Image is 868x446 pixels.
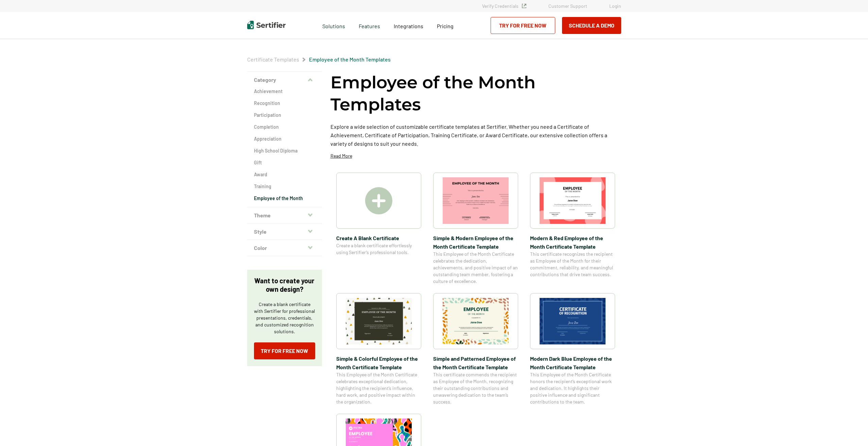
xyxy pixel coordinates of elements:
span: Simple and Patterned Employee of the Month Certificate Template [433,354,518,371]
span: This certificate recognizes the recipient as Employee of the Month for their commitment, reliabil... [530,251,615,278]
a: Training [254,183,315,190]
img: Modern & Red Employee of the Month Certificate Template [540,177,606,224]
img: Verified [522,4,526,8]
a: Pricing [437,21,454,30]
h1: Employee of the Month Templates [330,71,621,115]
a: Modern & Red Employee of the Month Certificate TemplateModern & Red Employee of the Month Certifi... [530,173,615,285]
a: High School Diploma [254,147,315,154]
span: Pricing [437,23,454,29]
a: Modern Dark Blue Employee of the Month Certificate TemplateModern Dark Blue Employee of the Month... [530,293,615,405]
a: Gift [254,159,315,166]
span: Simple & Colorful Employee of the Month Certificate Template [336,354,421,371]
div: Breadcrumb [247,56,391,63]
a: Recognition [254,100,315,107]
span: Features [359,21,380,30]
a: Completion [254,124,315,130]
p: Want to create your own design? [254,276,315,293]
a: Integrations [394,21,423,30]
div: Category [247,88,322,207]
span: Create A Blank Certificate [336,234,421,242]
img: Create A Blank Certificate [365,187,392,214]
a: Verify Credentials [482,3,526,9]
a: Appreciation [254,136,315,142]
a: Employee of the Month [254,195,315,202]
button: Style [247,224,322,240]
span: This Employee of the Month Certificate honors the recipient’s exceptional work and dedication. It... [530,371,615,405]
p: Explore a wide selection of customizable certificate templates at Sertifier. Whether you need a C... [330,122,621,148]
button: Category [247,72,322,88]
a: Achievement [254,88,315,95]
a: Participation [254,112,315,119]
span: Solutions [322,21,345,30]
a: Simple & Modern Employee of the Month Certificate TemplateSimple & Modern Employee of the Month C... [433,173,518,285]
a: Certificate Templates [247,56,299,63]
a: Login [609,3,621,9]
span: This Employee of the Month Certificate celebrates the dedication, achievements, and positive impa... [433,251,518,285]
span: This Employee of the Month Certificate celebrates exceptional dedication, highlighting the recipi... [336,371,421,405]
a: Simple & Colorful Employee of the Month Certificate TemplateSimple & Colorful Employee of the Mon... [336,293,421,405]
span: Modern Dark Blue Employee of the Month Certificate Template [530,354,615,371]
span: Simple & Modern Employee of the Month Certificate Template [433,234,518,251]
img: Simple & Modern Employee of the Month Certificate Template [443,177,509,224]
span: This certificate commends the recipient as Employee of the Month, recognizing their outstanding c... [433,371,518,405]
span: Modern & Red Employee of the Month Certificate Template [530,234,615,251]
p: Read More [330,153,352,159]
a: Simple and Patterned Employee of the Month Certificate TemplateSimple and Patterned Employee of t... [433,293,518,405]
p: Create a blank certificate with Sertifier for professional presentations, credentials, and custom... [254,301,315,335]
a: Award [254,171,315,178]
span: Integrations [394,23,423,29]
a: Employee of the Month Templates [309,56,391,63]
a: Customer Support [548,3,587,9]
img: Sertifier | Digital Credentialing Platform [247,21,286,29]
img: Simple and Patterned Employee of the Month Certificate Template [443,298,509,344]
span: Create a blank certificate effortlessly using Sertifier’s professional tools. [336,242,421,256]
img: Simple & Colorful Employee of the Month Certificate Template [346,298,412,344]
button: Color [247,240,322,256]
button: Theme [247,207,322,224]
img: Modern Dark Blue Employee of the Month Certificate Template [540,298,606,344]
a: Try for Free Now [491,17,555,34]
a: Try for Free Now [254,342,315,359]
